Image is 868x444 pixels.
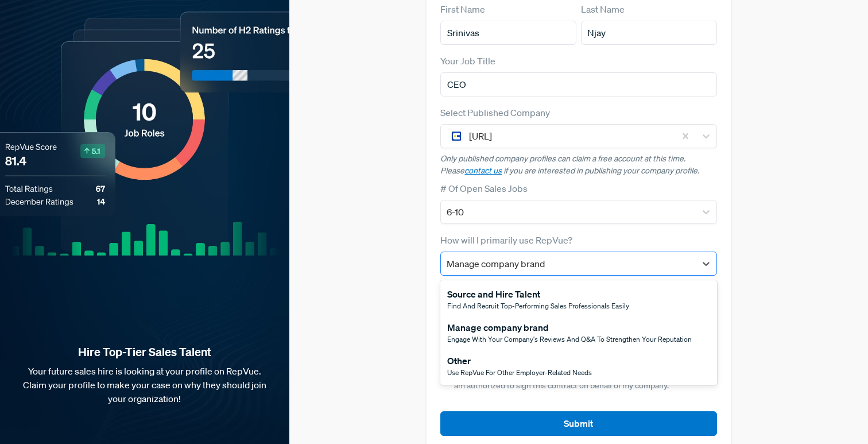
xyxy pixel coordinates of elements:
div: Manage company brand [447,321,692,334]
input: First Name [440,21,576,45]
label: Select Published Company [440,106,550,119]
label: Your Job Title [440,54,495,68]
p: Your future sales hire is looking at your profile on RepVue. Claim your profile to make your case... [18,364,271,406]
button: Submit [440,411,716,436]
div: Source and Hire Talent [447,287,629,301]
img: interface.ai [449,129,463,143]
span: Use RepVue for other employer-related needs [447,368,592,377]
label: First Name [440,2,485,16]
label: How will I primarily use RepVue? [440,233,572,247]
input: Last Name [581,21,717,45]
p: Only published company profiles can claim a free account at this time. Please if you are interest... [440,153,716,177]
strong: Hire Top-Tier Sales Talent [18,345,271,360]
span: Engage with your company's reviews and Q&A to strengthen your reputation [447,334,692,344]
div: Other [447,354,592,368]
input: Title [440,72,716,96]
a: contact us [464,165,502,176]
label: # Of Open Sales Jobs [440,182,528,195]
label: Last Name [581,2,625,16]
span: Find and recruit top-performing sales professionals easily [447,301,629,311]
